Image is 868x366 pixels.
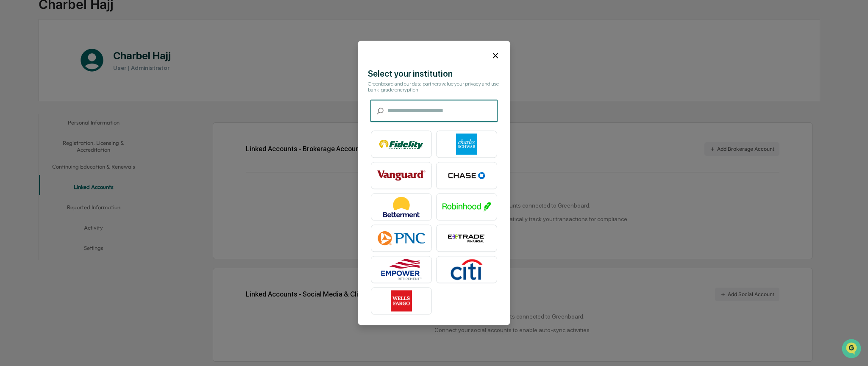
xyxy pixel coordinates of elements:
div: Start new chat [29,65,139,73]
a: Powered byPylon [60,143,103,150]
img: Fidelity Investments [377,134,426,155]
div: 🗄️ [61,108,68,114]
a: 🖐️Preclearance [5,103,58,119]
img: PNC [377,228,426,249]
span: Attestations [70,107,105,115]
img: Charles Schwab [442,134,491,155]
img: Chase [442,165,491,186]
div: 🖐️ [8,108,15,114]
span: Preclearance [17,107,55,115]
img: Betterment [377,197,426,218]
p: How can we help? [8,18,154,31]
img: Citibank [442,259,491,280]
img: Robinhood [442,197,491,218]
img: E*TRADE [442,228,491,249]
img: Vanguard [377,165,426,186]
span: Data Lookup [17,123,53,131]
button: Start new chat [144,67,154,78]
div: 🔎 [8,124,15,130]
img: 1746055101610-c473b297-6a78-478c-a979-82029cc54cd1 [8,65,24,80]
a: 🗄️Attestations [58,103,108,119]
div: Select your institution [368,69,500,79]
div: Greenboard and our data partners value your privacy and use bank-grade encryption [368,81,500,93]
img: Empower Retirement [377,259,426,280]
a: 🔎Data Lookup [5,119,57,135]
span: Pylon [84,144,103,150]
div: We're available if you need us! [29,73,107,80]
iframe: Open customer support [841,338,864,361]
img: Wells Fargo [377,291,426,312]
